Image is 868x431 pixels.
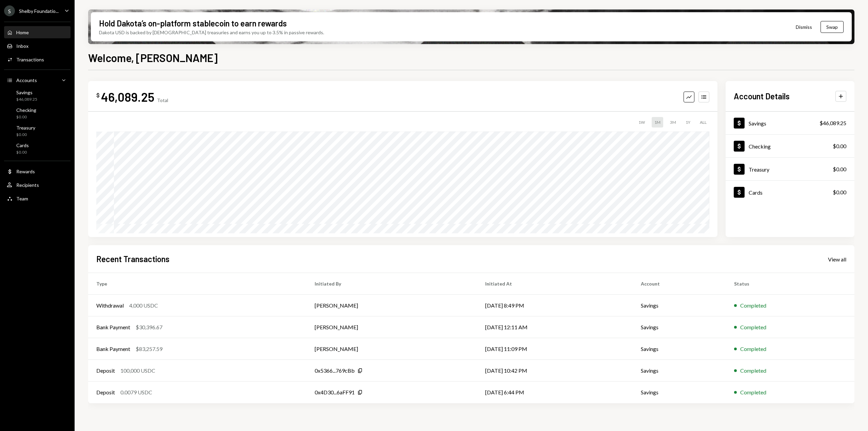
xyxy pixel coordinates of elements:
[96,323,130,331] div: Bank Payment
[99,18,287,29] div: Hold Dakota’s on-platform stablecoin to earn rewards
[315,367,355,375] div: 0x5366...769cBb
[16,43,28,49] div: Inbox
[734,91,790,102] h2: Account Details
[787,19,821,35] button: Dismiss
[120,367,155,375] div: 100,000 USDC
[16,114,36,120] div: $0.00
[828,256,846,263] div: View all
[740,323,766,331] div: Completed
[749,189,763,196] div: Cards
[19,8,59,14] div: Shelby Foundatio...
[136,345,162,353] div: $83,257.59
[4,5,15,16] div: S
[633,381,726,403] td: Savings
[740,367,766,375] div: Completed
[4,53,71,65] a: Transactions
[820,119,846,127] div: $46,089.25
[633,295,726,316] td: Savings
[96,92,100,99] div: $
[315,388,355,396] div: 0x4D30...6aFF91
[16,182,39,188] div: Recipients
[833,165,846,173] div: $0.00
[16,107,36,113] div: Checking
[652,117,663,128] div: 1M
[101,89,154,104] div: 46,089.25
[96,301,124,310] div: Withdrawal
[726,135,854,157] a: Checking$0.00
[4,87,71,104] a: Savings$46,089.25
[683,117,693,128] div: 1Y
[16,97,37,102] div: $46,089.25
[749,143,771,150] div: Checking
[307,295,477,316] td: [PERSON_NAME]
[96,345,130,353] div: Bank Payment
[726,112,854,134] a: Savings$46,089.25
[16,142,29,148] div: Cards
[477,338,632,360] td: [DATE] 11:09 PM
[4,192,71,204] a: Team
[633,338,726,360] td: Savings
[16,150,29,155] div: $0.00
[726,273,854,295] th: Status
[157,97,168,103] div: Total
[16,30,29,35] div: Home
[88,273,307,295] th: Type
[749,120,766,126] div: Savings
[4,26,71,38] a: Home
[16,77,37,83] div: Accounts
[16,196,28,201] div: Team
[16,125,35,131] div: Treasury
[96,388,115,396] div: Deposit
[96,253,170,265] h2: Recent Transactions
[477,381,632,403] td: [DATE] 6:44 PM
[4,179,71,191] a: Recipients
[4,74,71,86] a: Accounts
[833,142,846,150] div: $0.00
[4,123,71,139] a: Treasury$0.00
[697,117,709,128] div: ALL
[136,323,162,331] div: $30,396.67
[633,360,726,381] td: Savings
[821,21,844,33] button: Swap
[477,273,632,295] th: Initiated At
[4,140,71,157] a: Cards$0.00
[633,273,726,295] th: Account
[16,169,35,174] div: Rewards
[740,345,766,353] div: Completed
[477,295,632,316] td: [DATE] 8:49 PM
[16,57,44,62] div: Transactions
[633,316,726,338] td: Savings
[16,90,37,95] div: Savings
[4,105,71,121] a: Checking$0.00
[740,301,766,310] div: Completed
[96,367,115,375] div: Deposit
[99,29,324,36] div: Dakota USD is backed by [DEMOGRAPHIC_DATA] treasuries and earns you up to 3.5% in passive rewards.
[4,40,71,52] a: Inbox
[307,316,477,338] td: [PERSON_NAME]
[120,388,152,396] div: 0.0079 USDC
[477,316,632,338] td: [DATE] 12:11 AM
[88,51,218,64] h1: Welcome, [PERSON_NAME]
[307,273,477,295] th: Initiated By
[4,165,71,177] a: Rewards
[667,117,679,128] div: 3M
[726,158,854,180] a: Treasury$0.00
[726,181,854,203] a: Cards$0.00
[16,132,35,138] div: $0.00
[740,388,766,396] div: Completed
[636,117,648,128] div: 1W
[749,166,769,173] div: Treasury
[307,338,477,360] td: [PERSON_NAME]
[833,188,846,196] div: $0.00
[129,301,158,310] div: 4,000 USDC
[477,360,632,381] td: [DATE] 10:42 PM
[828,255,846,263] a: View all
